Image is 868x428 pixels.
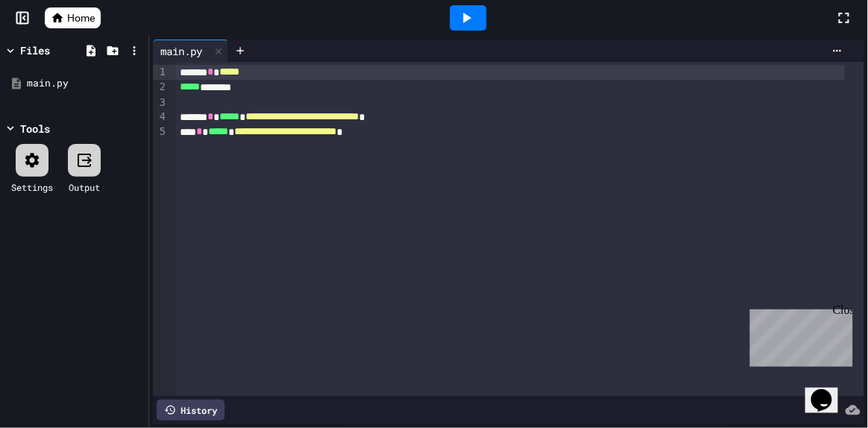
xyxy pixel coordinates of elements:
[20,43,50,58] div: Files
[45,7,101,28] a: Home
[153,80,168,95] div: 2
[153,43,210,59] div: main.py
[11,180,53,194] div: Settings
[153,40,228,62] div: main.py
[69,180,100,194] div: Output
[157,400,225,421] div: History
[20,121,50,136] div: Tools
[153,65,168,80] div: 1
[805,368,853,413] iframe: chat widget
[153,110,168,125] div: 4
[744,303,853,367] iframe: chat widget
[153,95,168,110] div: 3
[67,10,95,25] span: Home
[6,6,103,95] div: Chat with us now!Close
[153,125,168,139] div: 5
[27,76,143,91] div: main.py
